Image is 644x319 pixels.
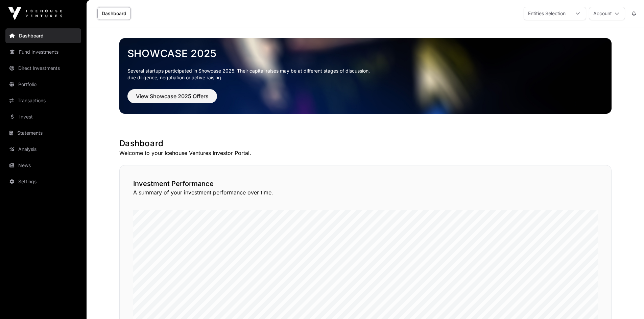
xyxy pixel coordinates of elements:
span: View Showcase 2025 Offers [136,92,209,100]
a: Dashboard [97,7,131,20]
a: Transactions [5,93,81,108]
a: Dashboard [5,28,81,43]
a: Statements [5,126,81,140]
a: View Showcase 2025 Offers [127,96,217,103]
h2: Investment Performance [133,179,598,188]
p: A summary of your investment performance over time. [133,188,598,196]
img: Showcase 2025 [119,38,612,114]
img: Icehouse Ventures Logo [8,7,62,20]
a: Fund Investments [5,45,81,59]
iframe: Chat Widget [610,287,644,319]
div: Entities Selection [524,7,570,20]
button: Account [589,7,625,20]
p: Several startups participated in Showcase 2025. Their capital raises may be at different stages o... [127,68,603,81]
a: News [5,158,81,173]
h1: Dashboard [119,138,612,149]
a: Invest [5,109,81,124]
a: Analysis [5,142,81,157]
a: Showcase 2025 [127,47,603,59]
a: Settings [5,174,81,189]
a: Portfolio [5,77,81,92]
button: View Showcase 2025 Offers [127,89,217,103]
p: Welcome to your Icehouse Ventures Investor Portal. [119,149,612,157]
a: Direct Investments [5,61,81,76]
